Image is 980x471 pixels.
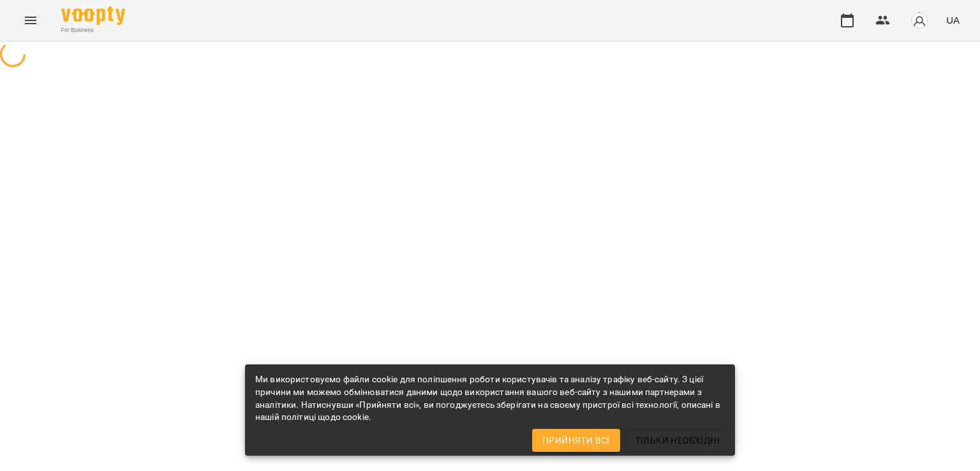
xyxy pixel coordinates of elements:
[910,11,928,29] img: avatar_s.png
[15,5,46,36] button: Menu
[61,6,125,25] img: Voopty Logo
[946,13,960,27] span: UA
[61,26,125,34] span: For Business
[941,8,965,32] button: UA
